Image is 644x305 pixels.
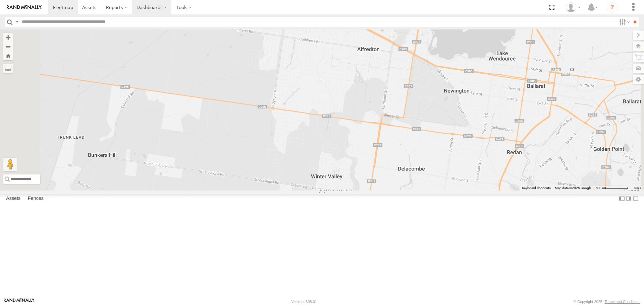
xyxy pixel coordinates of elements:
[3,42,13,51] button: Zoom out
[619,194,625,204] label: Dock Summary Table to the Left
[574,300,640,304] div: © Copyright 2025 -
[3,194,24,204] label: Assets
[24,194,47,204] label: Fences
[593,186,631,190] button: Map Scale: 500 m per 66 pixels
[3,158,17,171] button: Drag Pegman onto the map to open Street View
[607,2,618,13] i: ?
[3,33,13,42] button: Zoom in
[625,194,632,204] label: Dock Summary Table to the Right
[555,186,591,190] span: Map data ©2025 Google
[595,186,605,190] span: 500 m
[633,75,644,84] label: Map Settings
[7,5,42,10] img: rand-logo.svg
[616,17,631,27] label: Search Filter Options
[522,186,551,190] button: Keyboard shortcuts
[563,2,583,12] div: John Vu
[14,17,19,27] label: Search Query
[634,186,641,189] a: Terms (opens in new tab)
[291,300,317,304] div: Version: 308.01
[3,51,13,60] button: Zoom Home
[605,300,640,304] a: Terms and Conditions
[632,194,639,204] label: Hide Summary Table
[3,64,13,73] label: Measure
[4,298,35,305] a: Visit our Website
